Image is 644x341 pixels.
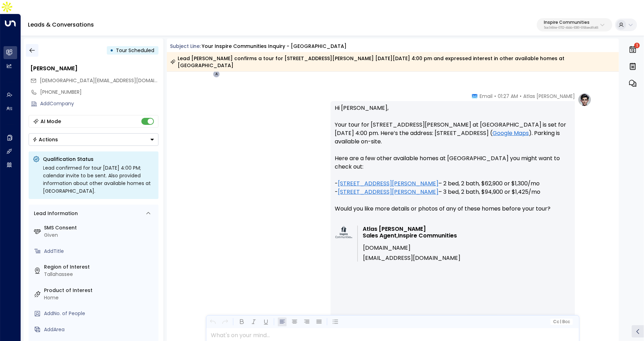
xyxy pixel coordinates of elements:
[363,232,398,239] span: Sales Agent,
[550,319,573,325] button: Cc|Bcc
[110,44,114,57] div: •
[544,27,598,29] p: 5ac0484e-0702-4bbb-8380-6168aea91a66
[44,263,156,271] label: Region of Interest
[208,318,217,326] button: Undo
[44,232,156,239] div: Given
[44,248,156,255] div: AddTitle
[578,93,592,107] img: profile-logo.png
[338,179,438,188] a: [STREET_ADDRESS][PERSON_NAME]
[170,55,615,69] div: Lead [PERSON_NAME] confirms a tour for [STREET_ADDRESS][PERSON_NAME] [DATE][DATE] 4:00 pm and exp...
[40,88,158,96] div: [PHONE_NUMBER]
[43,156,154,163] p: Qualification Status
[523,93,575,100] span: Atlas [PERSON_NAME]
[553,319,570,324] span: Cc Bcc
[560,319,561,324] span: |
[41,118,61,125] div: AI Mode
[363,226,426,232] span: Atlas [PERSON_NAME]
[170,43,201,50] span: Subject Line:
[213,71,220,78] div: A
[537,18,612,31] button: Inspire Communities5ac0484e-0702-4bbb-8380-6168aea91a66
[44,224,156,232] label: SMS Consent
[40,77,176,84] span: [DEMOGRAPHIC_DATA][EMAIL_ADDRESS][DOMAIN_NAME]
[363,244,410,251] a: [DOMAIN_NAME]
[44,294,156,301] div: Home
[520,93,521,100] span: •
[338,188,438,196] a: [STREET_ADDRESS][PERSON_NAME]
[544,20,598,24] p: Inspire Communities
[43,164,154,195] div: Lead confirmed for tour [DATE] 4:00 PM; calendar invite to be sent. Also provided information abo...
[40,100,158,107] div: AddCompany
[116,47,155,54] span: Tour Scheduled
[32,136,58,143] div: Actions
[31,64,158,73] div: [PERSON_NAME]
[627,42,639,57] button: 1
[335,226,352,238] img: photo
[335,104,571,221] p: Hi [PERSON_NAME], Your tour for [STREET_ADDRESS][PERSON_NAME] at [GEOGRAPHIC_DATA] is set for [DA...
[363,255,460,261] a: [EMAIL_ADDRESS][DOMAIN_NAME]
[493,129,529,137] a: Google Maps
[44,287,156,294] label: Product of Interest
[398,232,457,239] span: Inspire Communities
[44,310,156,317] div: AddNo. of People
[494,93,496,100] span: •
[480,93,493,100] span: Email
[29,133,158,146] div: Button group with a nested menu
[40,77,158,84] span: lady_emi@yahoo.com
[44,326,156,333] div: AddArea
[32,210,78,217] div: Lead Information
[202,43,347,50] div: Your Inspire Communities Inquiry - [GEOGRAPHIC_DATA]
[221,318,229,326] button: Redo
[28,21,94,29] a: Leads & Conversations
[634,43,640,48] span: 1
[44,271,156,278] div: Tallahassee
[498,93,518,100] span: 01:27 AM
[29,133,158,146] button: Actions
